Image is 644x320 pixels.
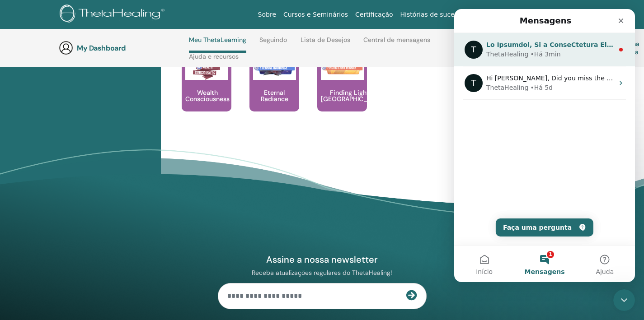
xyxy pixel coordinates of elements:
[613,289,635,311] iframe: Intercom live chat
[469,6,504,23] a: Recursos
[59,41,73,55] img: generic-user-icon.jpg
[182,48,231,130] a: Wealth Consciousness Wealth Consciousness
[218,254,427,265] h4: Assine a nossa newsletter
[60,5,168,25] img: logo.png
[189,36,246,53] a: Meu ThetaLearning
[397,6,469,23] a: Histórias de sucesso
[301,36,350,51] a: Lista de Desejos
[454,9,635,282] iframe: Intercom live chat
[259,36,287,51] a: Seguindo
[77,44,167,52] h3: My Dashboard
[218,269,427,277] p: Receba atualizações regulares do ThetaHealing!
[317,48,367,130] a: Finding Light in Grief Finding Light in [GEOGRAPHIC_DATA]
[280,6,352,23] a: Cursos e Seminários
[504,6,546,23] a: Armazenar
[249,89,299,102] p: Eternal Radiance
[317,89,389,102] p: Finding Light in [GEOGRAPHIC_DATA]
[182,89,233,102] p: Wealth Consciousness
[363,36,430,51] a: Central de mensagens
[254,6,280,23] a: Sobre
[189,53,239,67] a: Ajuda e recursos
[249,48,299,130] a: Eternal Radiance Eternal Radiance
[352,6,396,23] a: Certificação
